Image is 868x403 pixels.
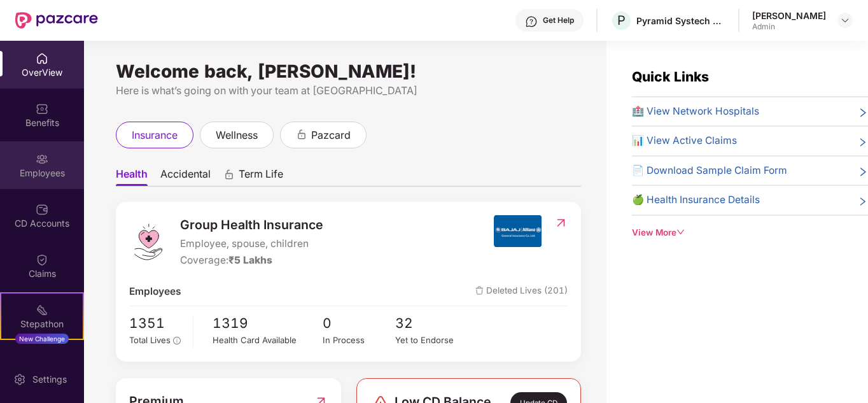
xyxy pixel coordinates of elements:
[494,215,542,247] img: insurerIcon
[840,15,850,25] img: svg+xml;base64,PHN2ZyBpZD0iRHJvcGRvd24tMzJ4MzIiIHhtbG5zPSJodHRwOi8vd3d3LnczLm9yZy8yMDAwL3N2ZyIgd2...
[858,106,868,119] span: right
[1,318,83,330] div: Stepathon
[632,226,868,239] div: View More
[180,236,323,251] span: Employee, spouse, children
[752,22,826,32] div: Admin
[223,169,235,180] div: animation
[36,52,48,65] img: svg+xml;base64,PHN2ZyBpZD0iSG9tZSIgeG1sbnM9Imh0dHA6Ly93d3cudzMub3JnLzIwMDAvc3ZnIiB3aWR0aD0iMjAiIG...
[632,163,787,178] span: 📄 Download Sample Claim Form
[475,286,484,295] img: deleteIcon
[116,83,581,99] div: Here is what’s going on with your team at [GEOGRAPHIC_DATA]
[617,13,626,28] span: P
[323,313,396,334] span: 0
[36,304,48,316] img: svg+xml;base64,PHN2ZyB4bWxucz0iaHR0cDovL3d3dy53My5vcmcvMjAwMC9zdmciIHdpZHRoPSIyMSIgaGVpZ2h0PSIyMC...
[395,334,468,347] div: Yet to Endorse
[213,334,322,347] div: Health Card Available
[116,66,581,76] div: Welcome back, [PERSON_NAME]!
[216,127,258,143] span: wellness
[36,203,48,216] img: svg+xml;base64,PHN2ZyBpZD0iQ0RfQWNjb3VudHMiIGRhdGEtbmFtZT0iQ0QgQWNjb3VudHMiIHhtbG5zPSJodHRwOi8vd3...
[15,334,69,344] div: New Challenge
[129,313,184,334] span: 1351
[554,216,568,229] img: RedirectIcon
[228,254,272,266] span: ₹5 Lakhs
[636,15,725,27] div: Pyramid Systech Consulting Private Limited
[632,69,709,85] span: Quick Links
[632,192,760,208] span: 🍏 Health Insurance Details
[296,129,307,140] div: animation
[129,284,181,299] span: Employees
[160,167,211,186] span: Accidental
[180,253,323,268] div: Coverage:
[475,284,568,299] span: Deleted Lives (201)
[173,337,181,344] span: info-circle
[311,127,351,143] span: pazcard
[632,104,759,119] span: 🏥 View Network Hospitals
[323,334,396,347] div: In Process
[543,15,574,25] div: Get Help
[129,335,171,345] span: Total Lives
[525,15,538,28] img: svg+xml;base64,PHN2ZyBpZD0iSGVscC0zMngzMiIgeG1sbnM9Imh0dHA6Ly93d3cudzMub3JnLzIwMDAvc3ZnIiB3aWR0aD...
[752,10,826,22] div: [PERSON_NAME]
[132,127,178,143] span: insurance
[36,153,48,166] img: svg+xml;base64,PHN2ZyBpZD0iRW1wbG95ZWVzIiB4bWxucz0iaHR0cDovL3d3dy53My5vcmcvMjAwMC9zdmciIHdpZHRoPS...
[239,167,283,186] span: Term Life
[116,167,148,186] span: Health
[858,136,868,148] span: right
[29,373,71,386] div: Settings
[858,195,868,208] span: right
[213,313,322,334] span: 1319
[36,354,48,367] img: svg+xml;base64,PHN2ZyBpZD0iRW5kb3JzZW1lbnRzIiB4bWxucz0iaHR0cDovL3d3dy53My5vcmcvMjAwMC9zdmciIHdpZH...
[632,133,737,148] span: 📊 View Active Claims
[15,12,98,29] img: New Pazcare Logo
[36,253,48,266] img: svg+xml;base64,PHN2ZyBpZD0iQ2xhaW0iIHhtbG5zPSJodHRwOi8vd3d3LnczLm9yZy8yMDAwL3N2ZyIgd2lkdGg9IjIwIi...
[129,223,167,261] img: logo
[858,166,868,178] span: right
[676,228,685,237] span: down
[13,373,26,386] img: svg+xml;base64,PHN2ZyBpZD0iU2V0dGluZy0yMHgyMCIgeG1sbnM9Imh0dHA6Ly93d3cudzMub3JnLzIwMDAvc3ZnIiB3aW...
[36,103,48,115] img: svg+xml;base64,PHN2ZyBpZD0iQmVuZWZpdHMiIHhtbG5zPSJodHRwOi8vd3d3LnczLm9yZy8yMDAwL3N2ZyIgd2lkdGg9Ij...
[395,313,468,334] span: 32
[180,215,323,235] span: Group Health Insurance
